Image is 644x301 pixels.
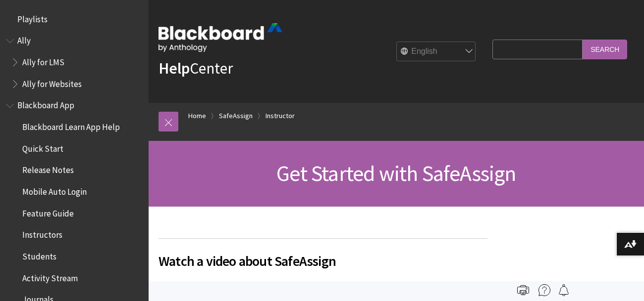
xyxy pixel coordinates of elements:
[266,110,295,122] a: Instructor
[22,183,87,197] span: Mobile Auto Login
[22,76,82,89] span: Ally for Websites
[159,23,282,52] img: Blackboard by Anthology
[517,284,529,296] img: Print
[397,42,476,62] select: Site Language Selector
[583,40,627,59] input: Search
[159,58,190,78] strong: Help
[6,33,143,92] nav: Book outline for Anthology Ally Help
[22,140,63,154] span: Quick Start
[17,11,48,24] span: Playlists
[6,11,143,28] nav: Book outline for Playlists
[22,270,78,283] span: Activity Stream
[22,54,64,67] span: Ally for LMS
[22,162,74,175] span: Release Notes
[22,205,74,218] span: Feature Guide
[17,97,74,111] span: Blackboard App
[219,110,253,122] a: SafeAssign
[159,58,233,78] a: HelpCenter
[22,119,120,132] span: Blackboard Learn App Help
[276,160,516,187] span: Get Started with SafeAssign
[22,227,62,240] span: Instructors
[159,251,487,271] span: Watch a video about SafeAssign
[17,33,31,46] span: Ally
[188,110,206,122] a: Home
[538,284,550,296] img: More help
[558,284,570,296] img: Follow this page
[22,248,56,261] span: Students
